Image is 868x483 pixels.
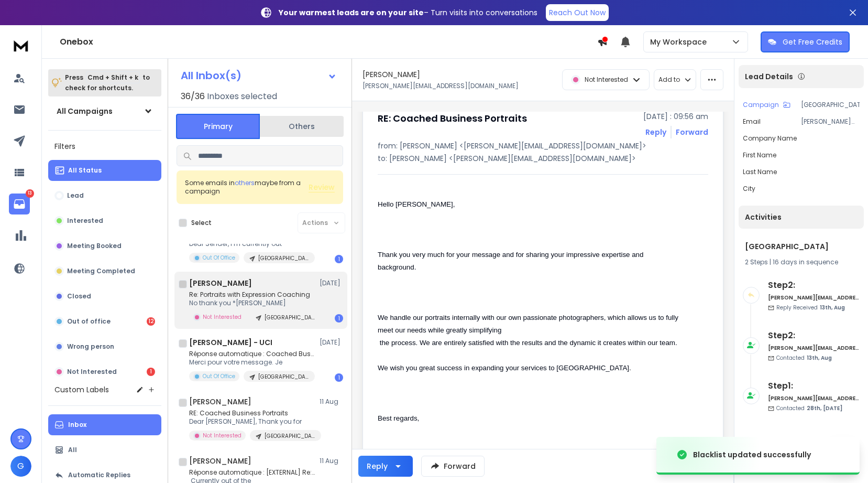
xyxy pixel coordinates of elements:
h6: Step 2 : [768,329,860,342]
button: Inbox [48,414,161,435]
p: Reply Received [776,304,845,312]
p: City [743,185,755,193]
p: [DATE] [320,279,343,287]
button: Meeting Booked [48,235,161,256]
h1: [PERSON_NAME] - UCI [189,337,272,348]
div: | [745,258,858,266]
button: Forward [421,456,485,477]
h6: [PERSON_NAME][EMAIL_ADDRESS][DOMAIN_NAME] [768,394,860,402]
button: Get Free Credits [761,31,850,52]
span: others [235,178,255,187]
strong: Your warmest leads are on your site [279,7,424,18]
h3: Filters [48,139,161,154]
p: My Workspace [650,37,711,47]
p: Re: Portraits with Expression Coaching [189,291,315,299]
p: Lead Details [745,71,793,82]
p: Not Interested [67,368,117,376]
p: Get Free Credits [783,37,842,47]
span: 28th, [DATE] [807,404,842,412]
span: Best regards, [378,414,419,422]
h6: Step 2 : [768,279,860,292]
p: Wrong person [67,342,114,351]
p: All Status [68,166,102,175]
span: We wish you great success in expanding your services to [GEOGRAPHIC_DATA]. [378,364,631,372]
p: Last Name [743,168,777,176]
h1: [PERSON_NAME] [189,456,251,466]
p: Interested [67,217,103,225]
p: Contacted [776,354,832,362]
p: Lead [67,191,84,200]
p: Merci pour votre message. Je [189,358,315,367]
button: Closed [48,286,161,307]
p: Inbox [68,421,86,429]
h1: All Inbox(s) [181,70,241,81]
h1: [PERSON_NAME] [189,396,251,407]
div: 12 [147,317,155,326]
span: G [10,456,31,477]
button: All Status [48,160,161,181]
p: Closed [67,292,91,300]
p: Add to [658,76,680,84]
p: Out Of Office [203,372,235,380]
p: [PERSON_NAME][EMAIL_ADDRESS][DOMAIN_NAME] [362,82,519,90]
p: Campaign [743,101,779,109]
button: Reply [358,456,413,477]
button: All [48,439,161,460]
h1: [PERSON_NAME] [189,278,252,288]
span: We handle our portraits internally with our own passionate photographers, which allows us to full... [378,314,680,347]
p: 11 Aug [320,398,343,406]
h1: All Campaigns [57,106,113,116]
p: 11 Aug [320,457,343,465]
button: All Inbox(s) [172,65,345,86]
h6: [PERSON_NAME][EMAIL_ADDRESS][DOMAIN_NAME] [768,294,860,302]
h1: [GEOGRAPHIC_DATA] [745,241,858,252]
p: Reach Out Now [549,7,606,18]
div: 1 [147,368,155,376]
button: Primary [176,114,260,139]
span: Thank you very much for your message and for sharing your impressive expertise and background. [378,251,645,271]
p: First Name [743,151,776,159]
span: Hello [PERSON_NAME], [378,200,455,208]
p: Email [743,117,761,126]
p: Press to check for shortcuts. [65,72,150,93]
p: Dear [PERSON_NAME], Thank you for [189,417,315,426]
p: Company Name [743,134,797,143]
span: 13th, Aug [807,354,832,362]
h6: [PERSON_NAME][EMAIL_ADDRESS][DOMAIN_NAME] [768,344,860,352]
div: Activities [739,206,864,229]
p: Réponse automatique : Coached Business Portraits [189,350,315,358]
div: 1 [335,373,343,382]
p: 13 [26,189,34,198]
h1: [PERSON_NAME] [362,69,420,80]
p: – Turn visits into conversations [279,7,537,18]
div: Blacklist updated successfully [693,449,811,460]
img: logo [10,36,31,55]
p: [DATE] : 09:56 am [643,111,708,122]
p: Meeting Booked [67,242,122,250]
div: Forward [676,127,708,137]
button: Campaign [743,101,790,109]
p: All [68,446,77,454]
p: Réponse automatique : [EXTERNAL] Re: Portraits [189,468,315,477]
h1: RE: Coached Business Portraits [378,111,527,126]
p: Dear Sender, I’m currently out [189,240,315,248]
button: All Campaigns [48,101,161,122]
h6: Step 1 : [768,380,860,392]
p: [GEOGRAPHIC_DATA] [258,254,309,262]
span: 13th, Aug [820,304,845,312]
button: Interested [48,210,161,231]
p: [GEOGRAPHIC_DATA] [258,373,309,381]
button: Wrong person [48,336,161,357]
div: Reply [367,461,388,471]
p: Meeting Completed [67,267,135,275]
button: Review [309,182,335,192]
p: No thank you *[PERSON_NAME] [189,299,315,307]
p: RE: Coached Business Portraits [189,409,315,417]
p: Contacted [776,404,842,412]
p: to: [PERSON_NAME] <[PERSON_NAME][EMAIL_ADDRESS][DOMAIN_NAME]> [378,153,708,164]
a: 13 [9,194,30,214]
span: 16 days in sequence [773,257,838,266]
p: Out Of Office [203,254,235,262]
